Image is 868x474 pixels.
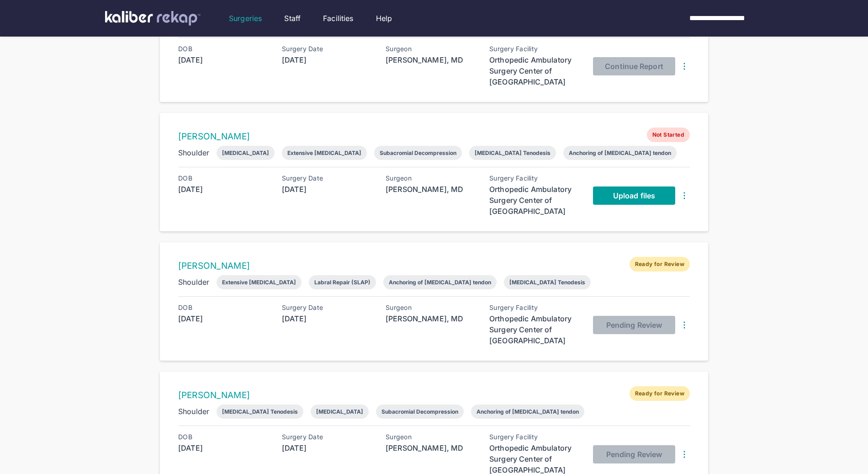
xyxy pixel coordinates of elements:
span: Upload files [613,191,655,200]
div: DOB [178,45,270,53]
div: [DATE] [178,54,270,65]
div: Shoulder [178,147,209,158]
div: Anchoring of [MEDICAL_DATA] tendon [389,279,491,286]
span: Not Started [647,128,690,142]
div: Surgery Facility [489,45,581,53]
div: Surgery Facility [489,433,581,441]
div: Labral Repair (SLAP) [314,279,370,286]
span: Ready for Review [630,257,690,272]
div: Subacromial Decompression [381,408,458,415]
div: Orthopedic Ambulatory Surgery Center of [GEOGRAPHIC_DATA] [489,313,581,346]
a: Help [376,13,392,24]
div: DOB [178,304,270,311]
a: Upload files [593,186,675,205]
img: DotsThreeVertical.31cb0eda.svg [679,61,690,72]
div: Orthopedic Ambulatory Surgery Center of [GEOGRAPHIC_DATA] [489,184,581,217]
div: [PERSON_NAME], MD [386,54,477,65]
div: DOB [178,433,270,441]
div: [MEDICAL_DATA] [222,149,269,156]
div: [DATE] [282,54,373,65]
div: Surgeon [386,45,477,53]
a: [PERSON_NAME] [178,131,250,142]
div: Surgeon [386,175,477,182]
div: [PERSON_NAME], MD [386,313,477,324]
div: [MEDICAL_DATA] [316,408,363,415]
div: DOB [178,175,270,182]
span: Continue Report [605,62,663,71]
div: Surgeon [386,304,477,311]
div: Subacromial Decompression [380,149,456,156]
div: Surgery Date [282,45,373,53]
div: Surgery Date [282,175,373,182]
div: Surgery Facility [489,304,581,311]
div: Extensive [MEDICAL_DATA] [287,149,361,156]
div: [DATE] [178,184,270,195]
a: [PERSON_NAME] [178,390,250,400]
div: [DATE] [282,442,373,453]
a: Staff [284,13,301,24]
div: Surgery Facility [489,175,581,182]
button: Pending Review [593,445,675,463]
div: Orthopedic Ambulatory Surgery Center of [GEOGRAPHIC_DATA] [489,54,581,87]
img: DotsThreeVertical.31cb0eda.svg [679,320,690,330]
div: Shoulder [178,406,209,417]
button: Continue Report [593,57,675,75]
img: kaliber labs logo [105,11,201,26]
a: [PERSON_NAME] [178,261,250,271]
div: [MEDICAL_DATA] Tenodesis [222,408,298,415]
span: Ready for Review [630,386,690,401]
div: [DATE] [178,313,270,324]
div: Extensive [MEDICAL_DATA] [222,279,296,286]
img: DotsThreeVertical.31cb0eda.svg [679,449,690,460]
div: [DATE] [282,313,373,324]
div: Surgery Date [282,433,373,441]
div: [MEDICAL_DATA] Tenodesis [509,279,585,286]
span: Pending Review [606,450,662,459]
div: Surgeon [386,433,477,441]
span: Pending Review [606,320,662,330]
img: DotsThreeVertical.31cb0eda.svg [679,190,690,201]
div: Anchoring of [MEDICAL_DATA] tendon [569,149,671,156]
a: Surgeries [229,13,262,24]
div: [MEDICAL_DATA] Tenodesis [475,149,550,156]
div: Anchoring of [MEDICAL_DATA] tendon [476,408,579,415]
div: [DATE] [178,442,270,453]
div: [PERSON_NAME], MD [386,184,477,195]
div: [PERSON_NAME], MD [386,442,477,453]
a: Facilities [323,13,354,24]
button: Pending Review [593,316,675,334]
div: Shoulder [178,277,209,288]
div: Surgery Date [282,304,373,311]
div: [DATE] [282,184,373,195]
